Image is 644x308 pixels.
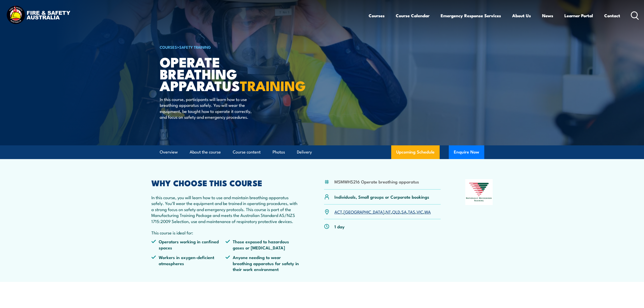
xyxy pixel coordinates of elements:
[392,209,400,215] a: QLD
[179,44,211,50] a: Safety Training
[233,145,261,159] a: Course content
[151,194,299,224] p: In this course, you will learn how to use and maintain breathing apparatus safely. You'll wear th...
[512,9,531,22] a: About Us
[334,179,419,184] li: MSMWHS216 Operate breathing apparatus
[151,179,299,186] h2: WHY CHOOSE THIS COURSE
[225,238,299,250] li: Those exposed to hazardous gases or [MEDICAL_DATA]
[334,209,342,215] a: ACT
[396,9,430,22] a: Course Calendar
[604,9,620,22] a: Contact
[160,44,177,50] a: COURSES
[401,209,407,215] a: SA
[297,145,312,159] a: Delivery
[273,145,285,159] a: Photos
[408,209,415,215] a: TAS
[441,9,501,22] a: Emergency Response Services
[225,254,299,272] li: Anyone needing to wear breathing apparatus for safety in their work environment
[417,209,423,215] a: VIC
[334,224,345,229] p: 1 day
[564,9,593,22] a: Learner Portal
[465,179,493,205] img: Nationally Recognised Training logo.
[151,238,225,250] li: Operators working in confined spaces
[424,209,431,215] a: WA
[334,209,431,215] p: , , , , , , ,
[344,209,384,215] a: [GEOGRAPHIC_DATA]
[391,145,440,159] a: Upcoming Schedule
[449,145,484,159] button: Enquire Now
[369,9,385,22] a: Courses
[160,56,285,91] h1: Operate Breathing Apparatus
[190,145,221,159] a: About the course
[160,44,285,50] h6: >
[334,194,429,200] p: Individuals, Small groups or Corporate bookings
[151,254,225,272] li: Workers in oxygen-deficient atmospheres
[542,9,553,22] a: News
[386,209,391,215] a: NT
[151,230,299,235] p: This course is ideal for:
[160,96,252,120] p: In this course, participants will learn how to use breathing apparatus safely. You will wear the ...
[160,145,178,159] a: Overview
[240,75,306,96] strong: TRAINING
